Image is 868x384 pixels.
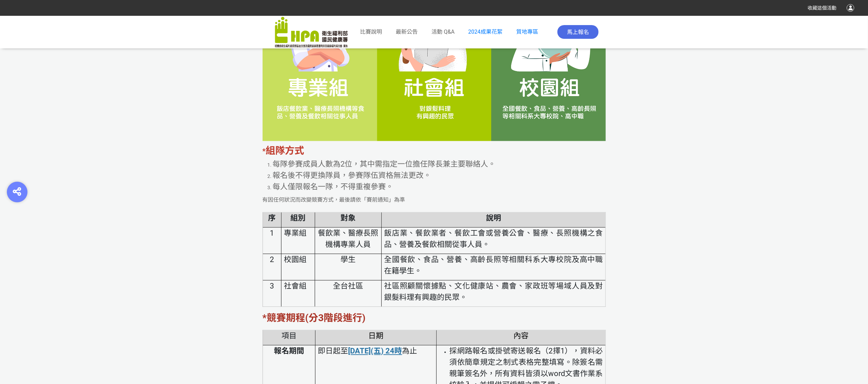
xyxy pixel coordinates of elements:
[270,229,274,238] span: 1
[340,256,356,264] span: 學生
[516,29,538,35] a: 質地專區
[396,28,418,36] a: 最新公告
[396,29,418,35] span: 最新公告
[368,332,383,340] span: 日期
[340,214,356,223] strong: 對象
[513,332,529,340] span: 內容
[384,282,603,302] span: 社區照顧關懷據點、文化健康站、農會、家政班等場域人員及對銀髮料理有興趣的民眾。
[284,229,307,238] span: 專業組
[263,197,405,203] span: 有因任何狀況而改變競賽方式，最後請依「賽前通知」為準
[402,347,417,355] span: 為止
[318,347,348,355] span: 即日起至
[557,25,599,39] button: 馬上報名
[468,29,502,35] a: 2024成果花絮
[348,347,402,355] u: [DATE](五) 24時
[270,282,274,291] span: 3
[384,256,603,275] span: 全國餐飲、食品、營養、高齡長照等相關科系大專校院及高中職在籍學生。
[290,214,305,223] strong: 組別
[273,171,431,180] span: 報名後不得更換隊員，參賽隊伍資格無法更改。
[567,29,589,36] span: 馬上報名
[333,282,363,291] span: 全台社區
[318,229,378,249] span: 餐飲業、醫療長照機構專業人員
[384,229,603,249] span: 飯店業、餐飲業者、餐飲工會或營養公會、醫療、長照機構之食品、營養及餐飲相關從事人員。
[263,313,366,324] strong: *競賽期程(分3階段進行)
[266,145,304,157] strong: 組隊方式
[486,214,501,223] strong: 說明
[273,183,394,191] span: 每人僅限報名一隊，不得重複參賽。
[275,17,348,48] img: 「2025銀領新食尚 銀養創新料理」競賽
[360,29,382,35] span: 比賽說明
[431,29,454,35] span: 活動 Q&A
[431,28,454,36] a: 活動 Q&A
[808,5,836,11] span: 收藏這個活動
[268,214,276,223] strong: 序
[273,160,496,169] span: 每隊參賽成員人數為2位，其中需指定一位擔任隊長兼主要聯絡人。
[281,332,297,340] span: 項目
[284,256,307,264] span: 校園組
[274,347,304,355] strong: 報名期間
[284,282,307,291] span: 社會組
[270,256,274,264] span: 2
[360,28,382,36] a: 比賽說明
